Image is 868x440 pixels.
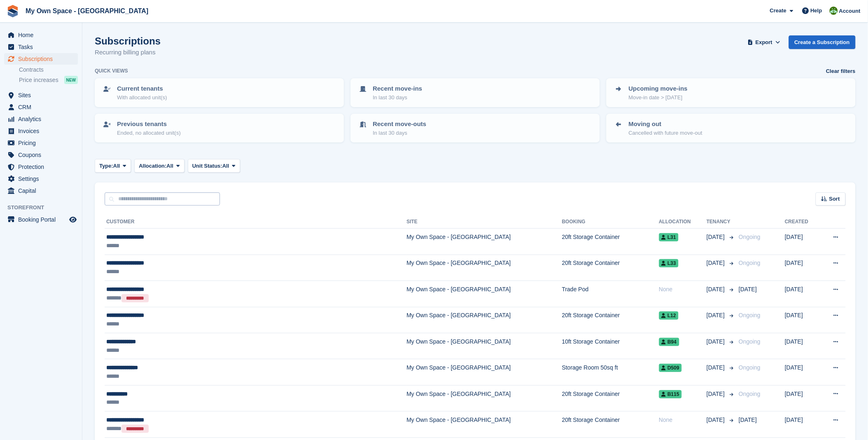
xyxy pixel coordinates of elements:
[739,417,757,423] span: [DATE]
[785,281,820,307] td: [DATE]
[407,307,562,333] td: My Own Space - [GEOGRAPHIC_DATA]
[785,385,820,411] td: [DATE]
[18,125,68,137] span: Invoices
[192,162,222,170] span: Unit Status:
[18,89,68,101] span: Sites
[373,94,422,102] p: In last 30 days
[95,35,161,47] h1: Subscriptions
[18,113,68,125] span: Analytics
[830,7,838,15] img: Keely
[4,113,78,125] a: menu
[99,162,113,170] span: Type:
[22,4,152,18] a: My Own Space - [GEOGRAPHIC_DATA]
[18,53,68,65] span: Subscriptions
[4,89,78,101] a: menu
[18,173,68,185] span: Settings
[139,162,166,170] span: Allocation:
[18,161,68,173] span: Protection
[222,162,229,170] span: All
[4,29,78,41] a: menu
[64,76,78,84] div: NEW
[629,94,688,102] p: Move-in date > [DATE]
[659,215,707,229] th: Allocation
[739,286,757,293] span: [DATE]
[134,159,185,173] button: Allocation: All
[96,115,343,142] a: Previous tenants Ended, no allocated unit(s)
[18,185,68,197] span: Capital
[19,66,78,74] a: Contracts
[826,67,856,75] a: Clear filters
[562,359,659,385] td: Storage Room 50sq ft
[68,215,78,225] a: Preview store
[785,229,820,255] td: [DATE]
[707,363,726,372] span: [DATE]
[562,255,659,281] td: 20ft Storage Container
[407,385,562,411] td: My Own Space - [GEOGRAPHIC_DATA]
[407,229,562,255] td: My Own Space - [GEOGRAPHIC_DATA]
[95,67,128,75] h6: Quick views
[19,76,58,84] span: Price increases
[659,259,679,267] span: L33
[607,115,855,142] a: Moving out Cancelled with future move-out
[562,307,659,333] td: 20ft Storage Container
[96,79,343,106] a: Current tenants With allocated unit(s)
[607,79,855,106] a: Upcoming move-ins Move-in date > [DATE]
[829,195,840,203] span: Sort
[707,337,726,346] span: [DATE]
[770,7,786,15] span: Create
[739,234,760,240] span: Ongoing
[166,162,173,170] span: All
[785,359,820,385] td: [DATE]
[95,48,161,57] p: Recurring billing plans
[95,159,131,173] button: Type: All
[707,233,726,241] span: [DATE]
[707,285,726,294] span: [DATE]
[117,129,181,137] p: Ended, no allocated unit(s)
[756,38,772,47] span: Export
[4,41,78,53] a: menu
[739,364,760,371] span: Ongoing
[18,137,68,149] span: Pricing
[4,125,78,137] a: menu
[351,115,599,142] a: Recent move-outs In last 30 days
[4,149,78,161] a: menu
[407,255,562,281] td: My Own Space - [GEOGRAPHIC_DATA]
[562,281,659,307] td: Trade Pod
[407,281,562,307] td: My Own Space - [GEOGRAPHIC_DATA]
[407,359,562,385] td: My Own Space - [GEOGRAPHIC_DATA]
[7,5,19,17] img: stora-icon-8386f47178a22dfd0bd8f6a31ec36ba5ce8667c1dd55bd0f319d3a0aa187defe.svg
[373,84,422,94] p: Recent move-ins
[18,41,68,53] span: Tasks
[739,312,760,318] span: Ongoing
[105,215,407,229] th: Customer
[659,416,707,424] div: None
[659,390,682,398] span: B115
[373,119,426,129] p: Recent move-outs
[739,260,760,266] span: Ongoing
[117,119,181,129] p: Previous tenants
[562,412,659,438] td: 20ft Storage Container
[707,259,726,267] span: [DATE]
[659,285,707,294] div: None
[659,233,679,241] span: L31
[407,412,562,438] td: My Own Space - [GEOGRAPHIC_DATA]
[785,215,820,229] th: Created
[4,101,78,113] a: menu
[117,94,167,102] p: With allocated unit(s)
[562,385,659,411] td: 20ft Storage Container
[746,35,782,49] button: Export
[707,390,726,398] span: [DATE]
[4,137,78,149] a: menu
[4,173,78,185] a: menu
[18,101,68,113] span: CRM
[739,391,760,397] span: Ongoing
[785,333,820,359] td: [DATE]
[739,338,760,345] span: Ongoing
[785,307,820,333] td: [DATE]
[188,159,240,173] button: Unit Status: All
[707,215,735,229] th: Tenancy
[407,333,562,359] td: My Own Space - [GEOGRAPHIC_DATA]
[839,7,861,15] span: Account
[811,7,822,15] span: Help
[785,255,820,281] td: [DATE]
